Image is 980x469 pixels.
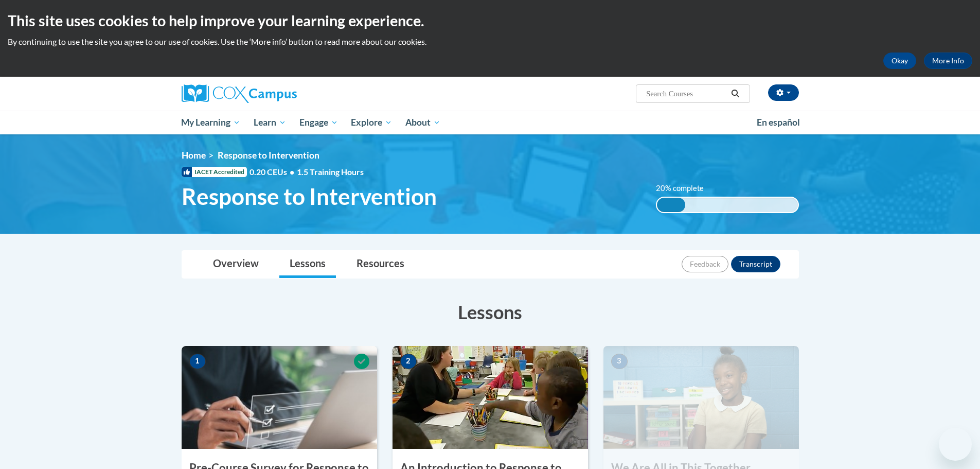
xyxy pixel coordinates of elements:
input: Search Courses [645,88,727,100]
button: Okay [883,53,916,69]
span: Learn [254,116,286,129]
a: Cox Campus [182,84,377,103]
span: 1 [189,354,206,369]
span: • [290,167,294,177]
p: By continuing to use the site you agree to our use of cookies. Use the ‘More info’ button to read... [8,36,972,47]
img: Cox Campus [182,84,297,103]
span: Response to Intervention [218,150,319,161]
span: About [405,116,440,129]
iframe: Button to launch messaging window [939,428,972,461]
button: Feedback [682,256,728,272]
h2: This site uses cookies to help improve your learning experience. [8,10,972,31]
button: Account Settings [768,84,799,101]
span: 0.20 CEUs [250,166,297,178]
button: Search [727,88,743,100]
a: My Learning [175,111,247,134]
h3: Lessons [182,299,799,325]
span: Explore [351,116,392,129]
div: 20% complete [657,198,685,212]
img: Course Image [393,346,588,449]
a: Engage [293,111,345,134]
span: Response to Intervention [182,183,437,210]
span: 2 [400,354,417,369]
img: Course Image [182,346,377,449]
button: Transcript [731,256,780,272]
a: En español [750,112,807,133]
span: IACET Accredited [182,167,247,177]
a: Resources [346,251,415,278]
img: Course Image [603,346,799,449]
a: Overview [203,251,269,278]
a: Lessons [279,251,336,278]
a: Learn [247,111,293,134]
span: 3 [611,354,628,369]
a: More Info [924,53,972,69]
span: My Learning [181,116,240,129]
span: Engage [299,116,338,129]
span: En español [757,117,800,128]
label: 20% complete [656,183,715,194]
div: Main menu [166,111,814,134]
a: About [399,111,447,134]
a: Home [182,150,206,161]
a: Explore [344,111,399,134]
span: 1.5 Training Hours [297,167,364,177]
